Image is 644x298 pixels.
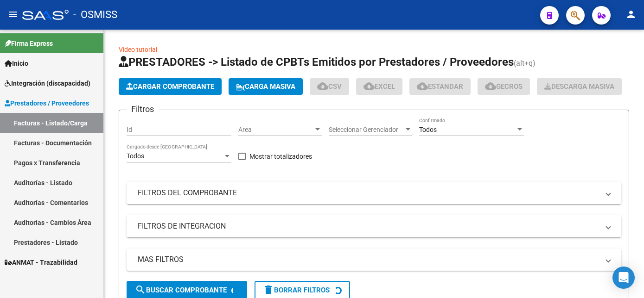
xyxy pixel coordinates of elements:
[236,82,295,91] span: Carga Masiva
[417,82,463,91] span: Estandar
[544,82,614,91] span: Descarga Masiva
[5,58,28,68] span: Inicio
[7,9,19,20] mat-icon: menu
[356,78,402,95] button: EXCEL
[417,81,428,92] mat-icon: cloud_download
[363,81,375,92] mat-icon: cloud_download
[119,78,222,95] button: Cargar Comprobante
[127,152,144,160] span: Todos
[238,126,313,134] span: Area
[612,267,635,289] div: Open Intercom Messenger
[229,78,303,95] button: Carga Masiva
[5,257,77,267] span: ANMAT - Trazabilidad
[329,126,404,134] span: Seleccionar Gerenciador
[135,284,146,295] mat-icon: search
[485,81,496,92] mat-icon: cloud_download
[419,126,437,133] span: Todos
[119,56,514,68] span: PRESTADORES -> Listado de CPBTs Emitidos por Prestadores / Proveedores
[5,78,90,88] span: Integración (discapacidad)
[263,284,274,295] mat-icon: delete
[485,82,523,91] span: Gecros
[138,255,599,265] mat-panel-title: MAS FILTROS
[138,221,599,231] mat-panel-title: FILTROS DE INTEGRACION
[363,82,395,91] span: EXCEL
[317,82,342,91] span: CSV
[537,78,622,95] button: Descarga Masiva
[310,78,349,95] button: CSV
[317,81,328,92] mat-icon: cloud_download
[5,98,89,108] span: Prestadores / Proveedores
[127,248,621,271] mat-expansion-panel-header: MAS FILTROS
[126,82,214,91] span: Cargar Comprobante
[537,78,622,95] app-download-masive: Descarga masiva de comprobantes (adjuntos)
[73,5,117,25] span: - OSMISS
[127,103,159,116] h3: Filtros
[138,188,599,198] mat-panel-title: FILTROS DEL COMPROBANTE
[127,215,621,237] mat-expansion-panel-header: FILTROS DE INTEGRACION
[127,182,621,204] mat-expansion-panel-header: FILTROS DEL COMPROBANTE
[625,9,637,20] mat-icon: person
[514,59,536,68] span: (alt+q)
[409,78,471,95] button: Estandar
[119,46,157,53] a: Video tutorial
[263,286,330,294] span: Borrar Filtros
[5,38,53,49] span: Firma Express
[135,286,227,294] span: Buscar Comprobante
[249,151,312,162] span: Mostrar totalizadores
[478,78,530,95] button: Gecros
